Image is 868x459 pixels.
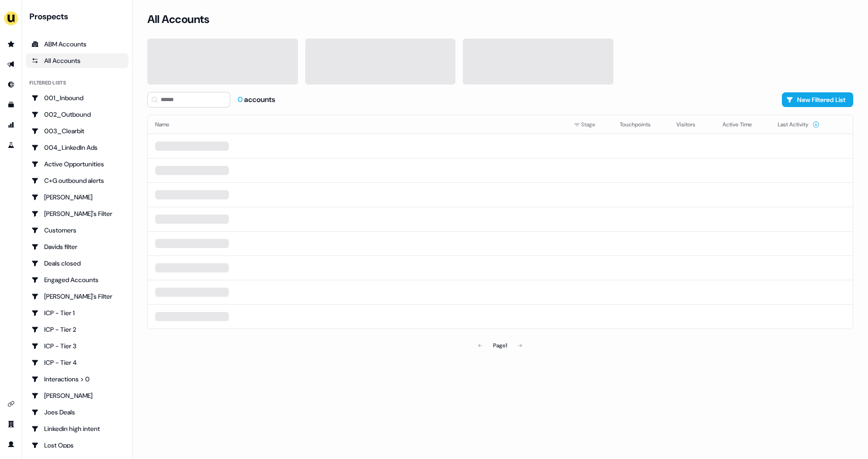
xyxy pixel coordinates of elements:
a: Go to Charlotte's Filter [26,206,128,221]
a: Go to templates [4,97,18,112]
div: Deals closed [31,259,123,268]
th: Name [148,115,566,134]
button: Visitors [676,116,706,133]
div: C+G outbound alerts [31,176,123,185]
a: Go to JJ Deals [26,388,128,403]
button: Last Activity [778,116,820,133]
div: Engaged Accounts [31,275,123,284]
a: Go to Davids filter [26,239,128,254]
a: Go to ICP - Tier 4 [26,355,128,370]
div: accounts [238,95,275,105]
span: 0 [238,95,244,104]
div: All Accounts [31,56,123,65]
a: Go to profile [4,437,18,452]
a: Go to integrations [4,397,18,411]
div: Filtered lists [29,79,66,87]
a: Go to Inbound [4,77,18,92]
div: Linkedin high intent [31,424,123,433]
div: Customers [31,226,123,235]
a: Go to attribution [4,118,18,132]
div: ICP - Tier 4 [31,358,123,367]
a: Go to 001_Inbound [26,91,128,105]
div: ICP - Tier 3 [31,341,123,351]
a: Go to Customers [26,223,128,238]
a: Go to Charlotte Stone [26,190,128,204]
a: Go to Interactions > 0 [26,372,128,386]
div: 004_LinkedIn Ads [31,143,123,152]
div: [PERSON_NAME] [31,391,123,400]
button: Active Time [722,116,763,133]
div: ABM Accounts [31,40,123,49]
div: ICP - Tier 2 [31,325,123,334]
a: Go to outbound experience [4,57,18,72]
a: Go to 003_Clearbit [26,124,128,138]
a: Go to Engaged Accounts [26,272,128,287]
h3: All Accounts [147,12,209,26]
a: Go to Joes Deals [26,405,128,419]
a: Go to prospects [4,37,18,51]
a: Go to 004_LinkedIn Ads [26,140,128,155]
div: Interactions > 0 [31,374,123,384]
a: Go to Deals closed [26,256,128,271]
a: Go to ICP - Tier 3 [26,339,128,353]
a: ABM Accounts [26,37,128,51]
a: Go to 002_Outbound [26,107,128,122]
div: Active Opportunities [31,159,123,169]
a: Go to C+G outbound alerts [26,173,128,188]
button: New Filtered List [782,92,853,107]
div: Prospects [29,11,128,22]
button: Touchpoints [620,116,662,133]
div: 003_Clearbit [31,126,123,136]
div: Stage [574,120,605,129]
a: Go to ICP - Tier 2 [26,322,128,337]
a: Go to experiments [4,138,18,153]
div: Page 1 [493,341,507,350]
a: Go to Linkedin high intent [26,421,128,436]
div: [PERSON_NAME]'s Filter [31,292,123,301]
a: Go to Geneviève's Filter [26,289,128,304]
a: Go to ICP - Tier 1 [26,306,128,320]
div: Davids filter [31,242,123,251]
div: 002_Outbound [31,110,123,119]
div: ICP - Tier 1 [31,308,123,317]
div: 001_Inbound [31,93,123,102]
a: Go to team [4,417,18,431]
a: Go to Active Opportunities [26,157,128,171]
div: Joes Deals [31,408,123,417]
div: [PERSON_NAME] [31,193,123,202]
div: Lost Opps [31,441,123,450]
a: Go to Lost Opps [26,438,128,453]
div: [PERSON_NAME]'s Filter [31,209,123,218]
a: All accounts [26,53,128,68]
